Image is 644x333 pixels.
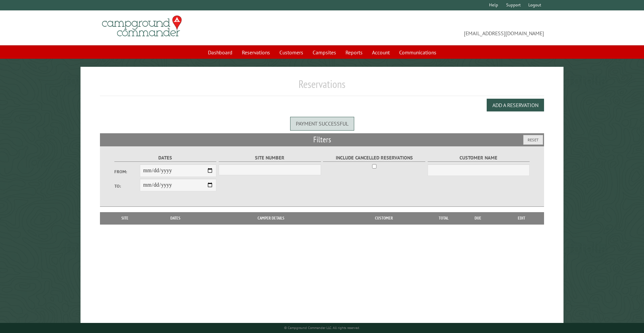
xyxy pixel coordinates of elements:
div: Payment successful [290,117,354,130]
label: From: [114,169,140,175]
th: Camper Details [204,212,338,224]
img: Campground Commander [100,13,184,39]
a: Reports [341,46,367,59]
th: Site [103,212,147,224]
th: Edit [499,212,544,224]
a: Dashboard [204,46,236,59]
span: [EMAIL_ADDRESS][DOMAIN_NAME] [322,18,544,37]
a: Account [368,46,394,59]
th: Customer [338,212,430,224]
label: Customer Name [428,154,530,162]
th: Dates [147,212,204,224]
small: © Campground Commander LLC. All rights reserved. [284,326,360,330]
label: Site Number [219,154,321,162]
th: Due [457,212,499,224]
a: Campsites [309,46,340,59]
button: Add a Reservation [487,99,544,111]
h1: Reservations [100,78,544,96]
label: Dates [114,154,217,162]
h2: Filters [100,133,544,146]
a: Customers [275,46,307,59]
a: Communications [395,46,440,59]
a: Reservations [238,46,274,59]
label: To: [114,183,140,189]
label: Include Cancelled Reservations [323,154,425,162]
th: Total [430,212,457,224]
button: Reset [523,135,543,145]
